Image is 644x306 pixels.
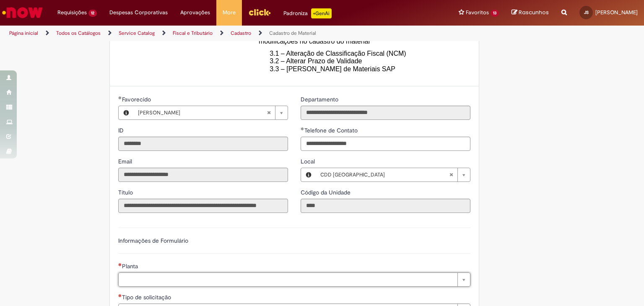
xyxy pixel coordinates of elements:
span: Necessários [118,294,122,297]
a: Service Catalog [119,30,155,36]
span: 13 [491,10,499,17]
span: Despesas Corporativas [109,8,168,17]
a: Limpar campo Planta [118,272,470,287]
img: ServiceNow [1,4,44,21]
label: Somente leitura - Departamento [301,95,340,104]
span: CDD [GEOGRAPHIC_DATA] [320,168,449,182]
input: Departamento [301,106,470,120]
span: Necessários - Favorecido [122,96,153,103]
input: Título [118,199,288,213]
input: Email [118,168,288,182]
span: JS [584,10,589,15]
a: Todos os Catálogos [56,30,101,36]
span: Favoritos [466,8,489,17]
a: Rascunhos [512,9,549,17]
label: Somente leitura - Título [118,188,135,197]
span: 3.1 – Alteração de Classificação Fiscal (NCM) 3.2 – Alterar Prazo de Validade 3.3 – [PERSON_NAME]... [270,50,406,73]
input: Código da Unidade [301,199,470,213]
span: Somente leitura - Código da Unidade [301,189,352,196]
span: Telefone de Contato [304,127,359,134]
input: ID [118,137,288,151]
a: Fiscal e Tributário [173,30,213,36]
span: Aprovações [180,8,210,17]
span: Necessários - Planta [122,262,140,270]
label: Somente leitura - Código da Unidade [301,188,352,197]
label: Somente leitura - ID [118,126,125,135]
p: +GenAi [311,8,332,18]
a: Página inicial [9,30,38,36]
input: Telefone de Contato [301,137,470,151]
span: [PERSON_NAME] [138,106,267,119]
abbr: Limpar campo Favorecido [262,106,275,119]
span: Local [301,158,317,165]
ul: Trilhas de página [6,26,423,41]
img: click_logo_yellow_360x200.png [248,6,271,18]
span: 12 [88,10,97,17]
label: Somente leitura - Email [118,157,134,166]
span: Requisições [57,8,87,17]
button: Favorecido, Visualizar este registro Joao Vitor Soubhia [119,106,134,119]
span: Obrigatório Preenchido [301,127,304,130]
span: Necessários [118,263,122,266]
span: Somente leitura - Título [118,189,135,196]
a: [PERSON_NAME]Limpar campo Favorecido [134,106,288,119]
a: Cadastro [231,30,251,36]
a: CDD [GEOGRAPHIC_DATA]Limpar campo Local [316,168,470,182]
span: Obrigatório Preenchido [118,96,122,99]
abbr: Limpar campo Local [445,168,457,182]
button: Local, Visualizar este registro CDD Curitiba [301,168,316,182]
div: Padroniza [283,8,332,18]
span: Tipo de solicitação [122,293,173,301]
span: Somente leitura - ID [118,127,125,134]
span: More [223,8,236,17]
span: Rascunhos [519,8,549,16]
label: Informações de Formulário [118,237,188,244]
a: Cadastro de Material [269,30,316,36]
span: [PERSON_NAME] [595,9,638,16]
